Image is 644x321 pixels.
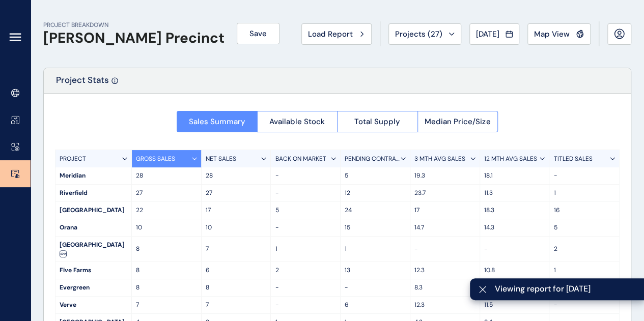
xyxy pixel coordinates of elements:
[206,155,236,163] p: NET SALES
[553,206,615,215] p: 16
[414,223,475,232] p: 14.7
[136,301,197,309] p: 7
[136,171,197,180] p: 28
[345,171,406,180] p: 5
[43,21,225,30] p: PROJECT BREAKDOWN
[136,155,175,163] p: GROSS SALES
[136,283,197,292] p: 8
[206,301,267,309] p: 7
[301,23,372,45] button: Load Report
[275,206,336,215] p: 5
[206,223,267,232] p: 10
[55,297,131,313] div: Verve
[553,245,615,253] p: 2
[206,189,267,197] p: 27
[275,301,336,309] p: -
[43,30,225,47] h1: [PERSON_NAME] Precinct
[553,301,615,309] p: -
[484,245,545,253] p: -
[275,223,336,232] p: -
[414,155,465,163] p: 3 MTH AVG SALES
[60,155,86,163] p: PROJECT
[345,301,406,309] p: 6
[275,266,336,275] p: 2
[484,155,537,163] p: 12 MTH AVG SALES
[484,266,545,275] p: 10.8
[257,111,338,132] button: Available Stock
[206,266,267,275] p: 6
[275,171,336,180] p: -
[414,189,475,197] p: 23.7
[345,283,406,292] p: -
[414,266,475,275] p: 12.3
[136,223,197,232] p: 10
[55,237,131,261] div: [GEOGRAPHIC_DATA]
[55,219,131,236] div: Orana
[345,189,406,197] p: 12
[414,301,475,309] p: 12.3
[414,245,475,253] p: -
[553,155,592,163] p: TITLED SALES
[553,223,615,232] p: 5
[484,189,545,197] p: 11.3
[275,189,336,197] p: -
[345,155,401,163] p: PENDING CONTRACTS
[275,245,336,253] p: 1
[189,116,245,127] span: Sales Summary
[414,206,475,215] p: 17
[354,116,400,127] span: Total Supply
[534,29,570,39] span: Map View
[345,245,406,253] p: 1
[484,301,545,309] p: 11.5
[56,74,109,93] p: Project Stats
[55,279,131,296] div: Evergreen
[395,29,442,39] span: Projects ( 27 )
[55,185,131,201] div: Riverfield
[55,202,131,219] div: [GEOGRAPHIC_DATA]
[553,266,615,275] p: 1
[345,206,406,215] p: 24
[417,111,498,132] button: Median Price/Size
[136,189,197,197] p: 27
[425,116,490,127] span: Median Price/Size
[414,283,475,292] p: 8.3
[237,23,279,44] button: Save
[337,111,417,132] button: Total Supply
[206,283,267,292] p: 8
[177,111,257,132] button: Sales Summary
[136,206,197,215] p: 22
[275,283,336,292] p: -
[484,171,545,180] p: 18.1
[136,266,197,275] p: 8
[388,23,461,45] button: Projects (27)
[527,23,591,45] button: Map View
[553,189,615,197] p: 1
[345,266,406,275] p: 13
[206,206,267,215] p: 17
[469,23,519,45] button: [DATE]
[345,223,406,232] p: 15
[484,206,545,215] p: 18.3
[55,167,131,184] div: Meridian
[55,262,131,279] div: Five Farms
[206,245,267,253] p: 7
[308,29,353,39] span: Load Report
[495,283,636,295] span: Viewing report for [DATE]
[553,171,615,180] p: -
[269,116,325,127] span: Available Stock
[476,29,499,39] span: [DATE]
[136,245,197,253] p: 8
[275,155,326,163] p: BACK ON MARKET
[249,28,267,39] span: Save
[414,171,475,180] p: 19.3
[484,223,545,232] p: 14.3
[206,171,267,180] p: 28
